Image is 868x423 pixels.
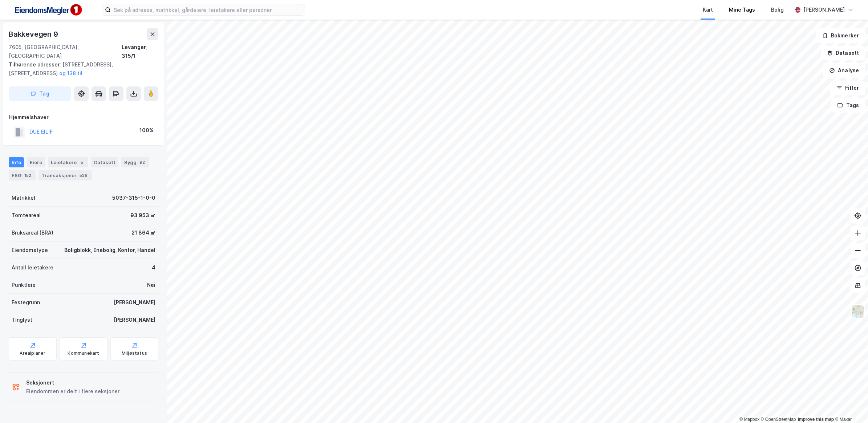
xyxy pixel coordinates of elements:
[130,211,155,220] div: 93 953 ㎡
[703,5,713,14] div: Kart
[9,170,36,180] div: ESG
[821,46,865,60] button: Datasett
[78,159,85,166] div: 5
[798,417,834,422] a: Improve this map
[131,228,155,237] div: 21 864 ㎡
[78,172,89,179] div: 539
[12,263,53,272] div: Antall leietakere
[816,28,865,43] button: Bokmerker
[761,417,796,422] a: OpenStreetMap
[139,126,154,135] div: 100%
[12,2,84,18] img: F4PB6Px+NJ5v8B7XTbfpPpyloAAAAASUVORK5CYII=
[729,5,755,14] div: Mine Tags
[9,86,71,101] button: Tag
[121,157,149,167] div: Bygg
[12,298,40,307] div: Festegrunn
[111,4,305,15] input: Søk på adresse, matrikkel, gårdeiere, leietakere eller personer
[26,378,119,387] div: Seksjonert
[830,81,865,95] button: Filter
[9,60,153,78] div: [STREET_ADDRESS], [STREET_ADDRESS]
[739,417,759,422] a: Mapbox
[114,298,155,307] div: [PERSON_NAME]
[12,246,48,255] div: Eiendomstype
[831,98,865,113] button: Tags
[64,246,155,255] div: Boligblokk, Enebolig, Kontor, Handel
[12,194,35,202] div: Matrikkel
[12,211,41,220] div: Tomteareal
[12,228,53,237] div: Bruksareal (BRA)
[9,43,122,60] div: 7605, [GEOGRAPHIC_DATA], [GEOGRAPHIC_DATA]
[9,157,24,167] div: Info
[823,63,865,78] button: Analyse
[20,350,45,356] div: Arealplaner
[12,281,36,289] div: Punktleie
[48,157,88,167] div: Leietakere
[112,194,155,202] div: 5037-315-1-0-0
[114,316,155,324] div: [PERSON_NAME]
[9,28,60,40] div: Bakkevegen 9
[38,170,92,180] div: Transaksjoner
[832,388,868,423] div: Kontrollprogram for chat
[122,350,147,356] div: Miljøstatus
[851,305,865,318] img: Z
[147,281,155,289] div: Nei
[138,159,146,166] div: 92
[26,387,119,396] div: Eiendommen er delt i flere seksjoner
[803,5,845,14] div: [PERSON_NAME]
[832,388,868,423] iframe: Chat Widget
[27,157,45,167] div: Eiere
[122,43,158,60] div: Levanger, 315/1
[91,157,118,167] div: Datasett
[12,316,32,324] div: Tinglyst
[23,172,33,179] div: 152
[771,5,784,14] div: Bolig
[9,113,158,122] div: Hjemmelshaver
[9,61,62,68] span: Tilhørende adresser:
[68,350,99,356] div: Kommunekart
[152,263,155,272] div: 4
